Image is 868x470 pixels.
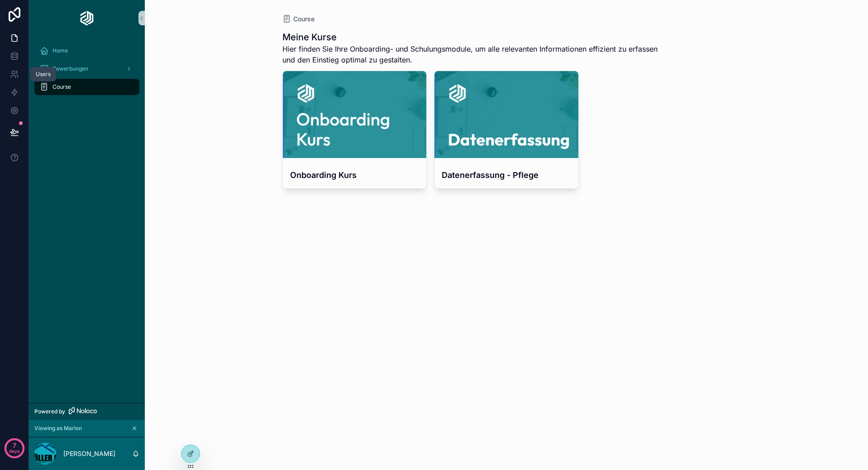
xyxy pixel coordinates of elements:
[282,43,663,65] span: Hier finden Sie Ihre Onboarding- und Schulungsmodule, um alle relevanten Informationen effizient ...
[63,449,115,458] p: [PERSON_NAME]
[34,425,82,432] span: Viewing as Marlon
[282,14,315,24] a: Course
[34,408,65,415] span: Powered by
[36,71,51,78] div: Users
[34,61,139,77] a: Bewerbungen
[13,441,16,450] p: 7
[282,71,427,189] a: Onboarding Kurs
[9,445,20,457] p: days
[434,71,579,189] a: Datenerfassung - Pflege
[283,71,427,158] div: courseVersion_cmcd18j9l0pe1hrefecvs9ndh_Q291cnNlOmNscThlMDRiODFxeGJlejAxd2tmbjRjemw=.png
[293,14,315,24] span: Course
[52,65,88,72] span: Bewerbungen
[282,31,663,43] h1: Meine Kurse
[29,403,145,420] a: Powered by
[52,47,68,54] span: Home
[442,169,571,181] h4: Datenerfassung - Pflege
[52,83,71,91] span: Course
[290,169,420,181] h4: Onboarding Kurs
[29,36,145,107] div: scrollable content
[434,71,578,158] div: courseVersion_cmcalolwk00onod1ydtpu41d8_Q291cnNlOmNsdHI4aW51OTAwY2ZjcTAxMXFzYzlxMDI=_400.png
[80,11,94,25] img: App logo
[34,79,139,95] a: Course
[34,43,139,59] a: Home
